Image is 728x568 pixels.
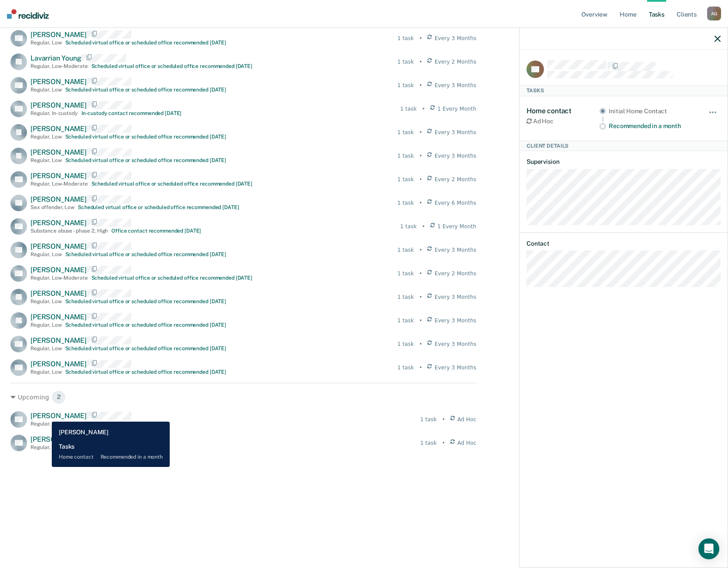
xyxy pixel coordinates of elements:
[30,54,81,62] span: Lavarrian Young
[419,58,422,66] div: •
[51,390,66,404] span: 2
[435,199,476,207] span: Every 6 Months
[30,251,62,257] div: Regular , Low
[30,275,88,281] div: Regular , Low-Moderate
[419,152,422,160] div: •
[30,345,62,352] div: Regular , Low
[435,270,476,277] span: Every 2 Months
[435,317,476,325] span: Every 3 Months
[397,246,414,254] div: 1 task
[422,105,425,113] div: •
[30,421,62,427] div: Regular , Low
[442,416,445,423] div: •
[397,58,414,66] div: 1 task
[397,270,414,277] div: 1 task
[30,412,87,420] span: [PERSON_NAME]
[437,105,476,113] span: 1 Every Month
[7,9,49,19] img: Recidiviz
[91,63,252,69] div: Scheduled virtual office or scheduled office recommended [DATE]
[30,204,74,210] div: Sex offender , Low
[419,199,422,207] div: •
[111,228,201,234] div: Office contact recommended [DATE]
[30,435,87,443] span: [PERSON_NAME]
[65,134,226,140] div: Scheduled virtual office or scheduled office recommended [DATE]
[397,128,414,136] div: 1 task
[422,223,425,230] div: •
[30,313,87,321] span: [PERSON_NAME]
[609,122,696,130] div: Recommended in a month
[81,110,182,116] div: In-custody contact recommended [DATE]
[65,369,226,375] div: Scheduled virtual office or scheduled office recommended [DATE]
[419,128,422,136] div: •
[78,204,239,210] div: Scheduled virtual office or scheduled office recommended [DATE]
[30,157,62,163] div: Regular , Low
[419,364,422,372] div: •
[65,157,226,163] div: Scheduled virtual office or scheduled office recommended [DATE]
[457,416,476,423] span: Ad Hoc
[397,199,414,207] div: 1 task
[419,293,422,301] div: •
[30,78,87,86] span: [PERSON_NAME]
[435,293,476,301] span: Every 3 Months
[527,107,599,115] div: Home contact
[435,340,476,348] span: Every 3 Months
[30,219,87,227] span: [PERSON_NAME]
[30,181,88,187] div: Regular , Low-Moderate
[65,87,226,93] div: Scheduled virtual office or scheduled office recommended [DATE]
[707,7,721,20] div: A G
[419,270,422,277] div: •
[30,125,87,133] span: [PERSON_NAME]
[435,34,476,42] span: Every 3 Months
[419,176,422,183] div: •
[65,40,226,46] div: Scheduled virtual office or scheduled office recommended [DATE]
[420,439,437,447] div: 1 task
[419,81,422,89] div: •
[91,275,252,281] div: Scheduled virtual office or scheduled office recommended [DATE]
[30,444,62,450] div: Regular , Low
[527,118,599,125] div: Ad Hoc
[65,421,162,427] div: Home contact recommended in a month
[442,439,445,447] div: •
[65,322,226,328] div: Scheduled virtual office or scheduled office recommended [DATE]
[435,81,476,89] span: Every 3 Months
[520,85,728,96] div: Tasks
[527,240,721,247] dt: Contact
[397,176,414,183] div: 1 task
[30,289,87,298] span: [PERSON_NAME]
[420,416,437,423] div: 1 task
[30,322,62,328] div: Regular , Low
[397,152,414,160] div: 1 task
[437,223,476,230] span: 1 Every Month
[30,30,87,39] span: [PERSON_NAME]
[419,246,422,254] div: •
[30,63,88,69] div: Regular , Low-Moderate
[30,228,108,234] div: Substance abuse - phase 2 , High
[698,538,719,559] div: Open Intercom Messenger
[30,148,87,156] span: [PERSON_NAME]
[30,110,78,116] div: Regular , In-custody
[435,246,476,254] span: Every 3 Months
[527,158,721,166] dt: Supervision
[30,87,62,93] div: Regular , Low
[30,172,87,180] span: [PERSON_NAME]
[609,108,696,115] div: Initial Home Contact
[30,242,87,250] span: [PERSON_NAME]
[10,390,476,404] div: Upcoming
[400,105,417,113] div: 1 task
[520,141,728,151] div: Client Details
[419,340,422,348] div: •
[65,444,162,450] div: Home contact recommended in a month
[30,298,62,304] div: Regular , Low
[397,340,414,348] div: 1 task
[397,293,414,301] div: 1 task
[65,298,226,304] div: Scheduled virtual office or scheduled office recommended [DATE]
[435,58,476,66] span: Every 2 Months
[30,369,62,375] div: Regular , Low
[435,176,476,183] span: Every 2 Months
[400,223,417,230] div: 1 task
[30,134,62,140] div: Regular , Low
[30,360,87,368] span: [PERSON_NAME]
[30,40,62,46] div: Regular , Low
[30,266,87,274] span: [PERSON_NAME]
[419,317,422,325] div: •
